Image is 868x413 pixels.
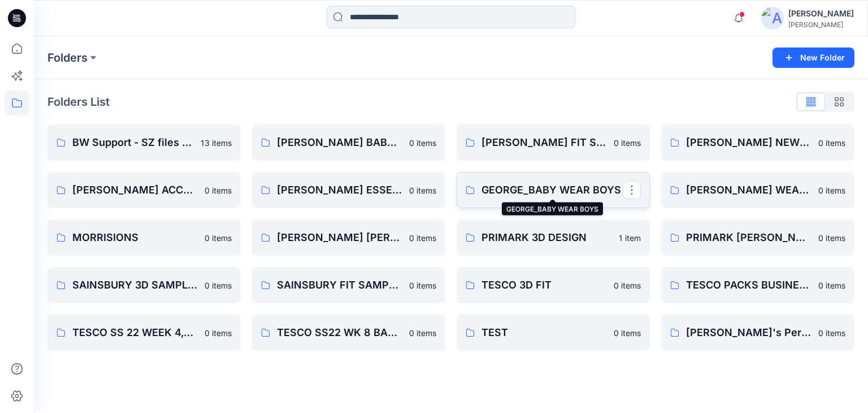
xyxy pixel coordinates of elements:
[818,137,845,149] p: 0 items
[818,184,845,196] p: 0 items
[661,220,854,256] a: PRIMARK [PERSON_NAME]0 items
[47,50,88,66] a: Folders
[47,315,241,351] a: TESCO SS 22 WEEK 4,6,90 items
[72,182,198,198] p: [PERSON_NAME] ACCESSORIES
[614,137,641,149] p: 0 items
[277,325,402,341] p: TESCO SS22 WK 8 BABY EVENT
[409,327,436,339] p: 0 items
[277,182,402,198] p: [PERSON_NAME] ESSENTIAL
[457,267,650,303] a: TESCO 3D FIT0 items
[205,327,232,339] p: 0 items
[481,230,612,246] p: PRIMARK 3D DESIGN
[761,7,784,29] img: avatar
[818,232,845,244] p: 0 items
[205,184,232,196] p: 0 items
[614,327,641,339] p: 0 items
[457,172,650,208] a: GEORGE_BABY WEAR BOYS
[252,267,445,303] a: SAINSBURY FIT SAMPLES0 items
[47,220,241,256] a: MORRISIONS0 items
[481,135,607,150] p: [PERSON_NAME] FIT SAMPLES
[661,172,854,208] a: [PERSON_NAME] WEAR GIRLS & UNISEX0 items
[661,267,854,303] a: TESCO PACKS BUSINESS0 items
[457,124,650,161] a: [PERSON_NAME] FIT SAMPLES0 items
[277,230,402,246] p: [PERSON_NAME] [PERSON_NAME] NEW PRODUCTS
[47,124,241,161] a: BW Support - SZ files (A6)13 items
[72,230,198,246] p: MORRISIONS
[47,93,110,110] p: Folders List
[409,137,436,149] p: 0 items
[201,137,232,149] p: 13 items
[772,48,854,68] button: New Folder
[614,279,641,291] p: 0 items
[47,267,241,303] a: SAINSBURY 3D SAMPLES0 items
[481,325,607,341] p: TEST
[481,277,607,293] p: TESCO 3D FIT
[619,232,641,244] p: 1 item
[409,184,436,196] p: 0 items
[252,124,445,161] a: [PERSON_NAME] BABY WEAR GIRLS & UNISEX CONSTRCTION CHANGE0 items
[409,232,436,244] p: 0 items
[252,220,445,256] a: [PERSON_NAME] [PERSON_NAME] NEW PRODUCTS0 items
[686,230,811,246] p: PRIMARK [PERSON_NAME]
[481,182,623,198] p: GEORGE_BABY WEAR BOYS
[686,135,811,150] p: [PERSON_NAME] NEW PRODUCTS
[277,277,402,293] p: SAINSBURY FIT SAMPLES
[686,182,811,198] p: [PERSON_NAME] WEAR GIRLS & UNISEX
[788,7,854,20] div: [PERSON_NAME]
[252,172,445,208] a: [PERSON_NAME] ESSENTIAL0 items
[686,277,811,293] p: TESCO PACKS BUSINESS
[72,325,198,341] p: TESCO SS 22 WEEK 4,6,9
[457,220,650,256] a: PRIMARK 3D DESIGN1 item
[818,279,845,291] p: 0 items
[661,124,854,161] a: [PERSON_NAME] NEW PRODUCTS0 items
[457,315,650,351] a: TEST0 items
[205,279,232,291] p: 0 items
[205,232,232,244] p: 0 items
[277,135,402,150] p: [PERSON_NAME] BABY WEAR GIRLS & UNISEX CONSTRCTION CHANGE
[72,135,194,150] p: BW Support - SZ files (A6)
[72,277,198,293] p: SAINSBURY 3D SAMPLES
[818,327,845,339] p: 0 items
[686,325,811,341] p: [PERSON_NAME]'s Personal Zone
[252,315,445,351] a: TESCO SS22 WK 8 BABY EVENT0 items
[409,279,436,291] p: 0 items
[788,20,854,29] div: [PERSON_NAME]
[661,315,854,351] a: [PERSON_NAME]'s Personal Zone0 items
[47,172,241,208] a: [PERSON_NAME] ACCESSORIES0 items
